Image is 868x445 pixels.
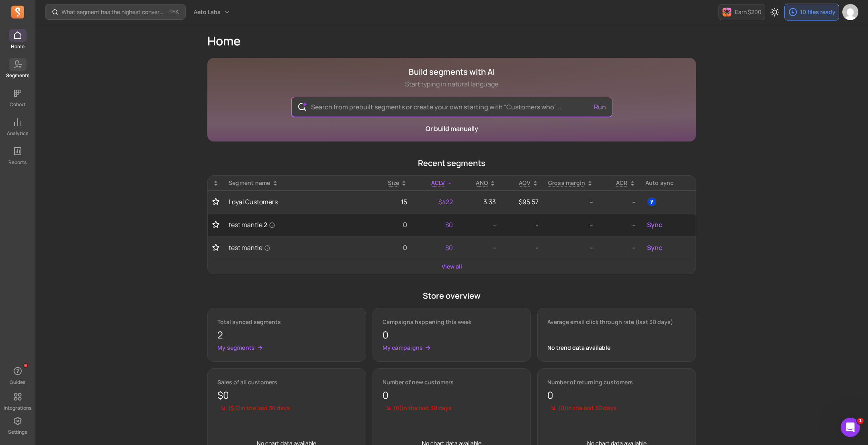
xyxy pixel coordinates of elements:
[645,218,664,231] button: Sync
[213,244,219,252] button: Toggle favorite
[229,243,270,252] span: test mantle
[388,179,399,187] span: Size
[784,4,839,21] button: 10 files ready
[383,328,521,342] p: 0
[417,220,453,230] p: $0
[616,179,628,187] p: ACR
[375,197,407,207] p: 15
[305,97,599,117] input: Search from prebuilt segments or create your own starting with “Customers who” ...
[519,179,530,187] p: AOV
[506,220,538,230] p: -
[228,404,240,412] span: ( $0 )
[229,197,365,207] a: Loyal Customers
[719,4,765,20] button: Earn $200
[463,243,496,252] p: -
[10,379,25,386] p: Guides
[476,179,488,187] span: ANO
[6,72,29,79] p: Segments
[405,66,498,78] h1: Build segments with AI
[647,197,657,207] img: yotpo
[229,197,278,207] span: Loyal Customers
[548,243,594,252] p: --
[647,243,662,252] span: Sync
[45,4,186,20] button: What segment has the highest conversion rate in a campaign?⌘+K
[767,4,783,20] button: Toggle dark mode
[213,221,219,229] button: Toggle favorite
[426,124,478,133] a: Or build manually
[217,404,356,413] p: in the last 30 days
[8,159,27,166] p: Reports
[176,9,179,15] kbd: K
[189,5,235,19] button: Aeto Labs
[383,388,389,402] a: 0
[61,8,166,16] p: What segment has the highest conversion rate in a campaign?
[217,388,229,402] a: $0
[217,328,356,342] p: 2
[229,179,365,187] div: Segment name
[548,220,594,230] p: --
[463,220,496,230] p: -
[647,220,662,230] span: Sync
[547,404,686,413] p: in the last 30 days
[547,378,686,386] p: Number of returning customers
[547,344,686,352] div: No trend data available
[645,179,691,187] div: Auto sync
[11,43,25,50] p: Home
[547,388,553,402] a: 0
[9,363,27,387] button: Guides
[463,197,496,207] p: 3.33
[603,197,635,207] p: --
[217,344,356,352] a: My segments
[645,241,664,254] button: Sync
[383,318,521,326] p: Campaigns happening this week
[645,195,658,208] button: yotpo
[547,318,686,326] p: Average email click through rate (last 30 days)
[417,243,453,252] p: $0
[383,344,521,352] a: My campaigns
[393,404,402,412] span: ( 0 )
[603,220,635,230] p: --
[229,220,275,230] span: test mantle 2
[603,243,635,252] p: --
[194,8,221,16] span: Aeto Labs
[548,197,594,207] p: --
[383,344,423,352] p: My campaigns
[7,130,28,137] p: Analytics
[207,34,696,48] h1: Home
[548,179,585,187] p: Gross margin
[383,404,521,413] p: in the last 30 days
[217,378,356,386] p: Sales of all customers
[207,158,696,169] p: Recent segments
[841,418,860,437] iframe: Intercom live chat
[169,8,179,16] span: +
[857,418,864,424] span: 1
[800,8,835,16] p: 10 files ready
[506,197,538,207] p: $95.57
[375,220,407,230] p: 0
[591,99,609,115] button: Run
[10,101,26,108] p: Cohort
[405,79,498,89] p: Start typing in natural language
[229,220,365,230] a: test mantle 2
[168,7,173,17] kbd: ⌘
[229,243,365,252] a: test mantle
[735,8,762,16] p: Earn $200
[375,243,407,252] p: 0
[383,378,521,386] p: Number of new customers
[417,197,453,207] p: $422
[842,4,858,20] img: avatar
[213,198,219,206] button: Toggle favorite
[506,243,538,252] p: -
[558,404,567,412] span: ( 0 )
[207,290,696,301] p: Store overview
[4,405,31,411] p: Integrations
[442,262,462,271] a: View all
[8,429,27,435] p: Settings
[217,318,356,326] p: Total synced segments
[217,344,255,352] p: My segments
[431,179,445,187] span: ACLV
